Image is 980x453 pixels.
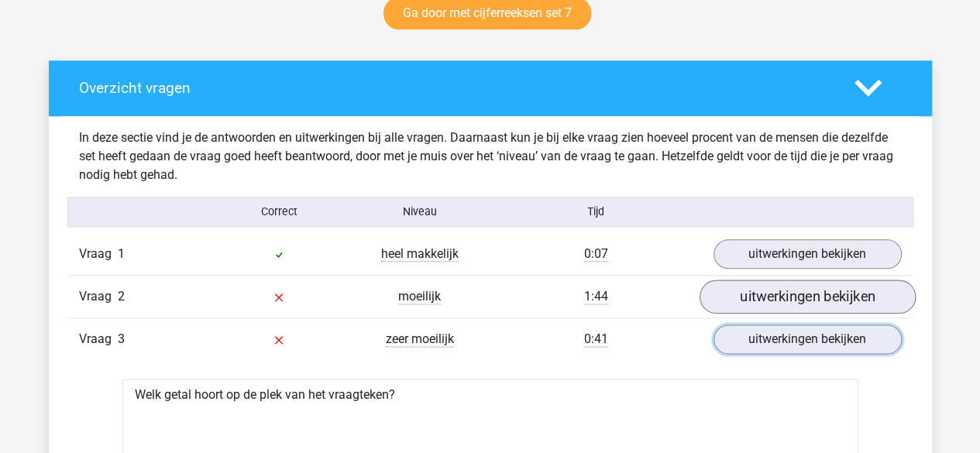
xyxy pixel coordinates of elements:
[118,331,125,346] span: 3
[584,289,608,304] span: 1:44
[584,246,608,262] span: 0:07
[208,204,349,220] div: Correct
[79,245,118,263] span: Vraag
[118,289,125,304] span: 2
[714,324,902,354] a: uitwerkingen bekijken
[490,204,701,220] div: Tijd
[714,239,902,269] a: uitwerkingen bekijken
[349,204,490,220] div: Niveau
[79,330,118,348] span: Vraag
[584,331,608,347] span: 0:41
[79,79,831,97] h4: Overzicht vragen
[67,129,913,184] div: In deze sectie vind je de antwoorden en uitwerkingen bij alle vragen. Daarnaast kun je bij elke v...
[381,246,459,262] span: heel makkelijk
[398,289,441,304] span: moeilijk
[79,287,118,306] span: Vraag
[386,331,454,347] span: zeer moeilijk
[118,246,125,261] span: 1
[699,280,915,314] a: uitwerkingen bekijken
